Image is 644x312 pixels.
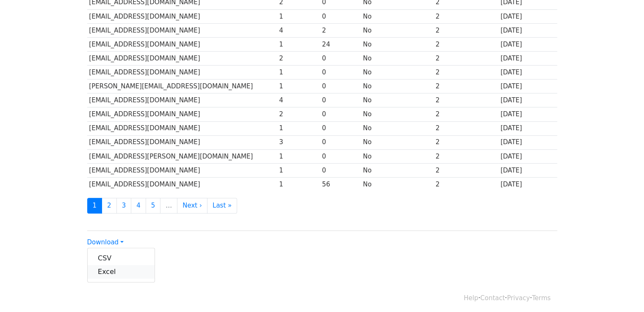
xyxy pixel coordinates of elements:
[464,294,478,302] a: Help
[434,79,498,93] td: 2
[498,79,557,93] td: [DATE]
[361,149,433,163] td: No
[277,149,320,163] td: 1
[87,9,277,23] td: [EMAIL_ADDRESS][DOMAIN_NAME]
[88,252,155,265] a: CSV
[277,52,320,66] td: 2
[361,66,433,79] td: No
[320,107,361,121] td: 0
[498,149,557,163] td: [DATE]
[498,66,557,79] td: [DATE]
[277,93,320,107] td: 4
[320,79,361,93] td: 0
[434,37,498,51] td: 2
[361,121,433,135] td: No
[116,198,132,213] a: 3
[361,163,433,177] td: No
[361,107,433,121] td: No
[434,93,498,107] td: 2
[277,135,320,149] td: 3
[320,163,361,177] td: 0
[87,23,277,37] td: [EMAIL_ADDRESS][DOMAIN_NAME]
[602,271,644,312] iframe: Chat Widget
[87,238,124,246] a: Download
[277,177,320,191] td: 1
[434,149,498,163] td: 2
[498,23,557,37] td: [DATE]
[87,66,277,79] td: [EMAIL_ADDRESS][DOMAIN_NAME]
[434,9,498,23] td: 2
[320,121,361,135] td: 0
[320,23,361,37] td: 2
[434,135,498,149] td: 2
[320,177,361,191] td: 56
[87,177,277,191] td: [EMAIL_ADDRESS][DOMAIN_NAME]
[277,23,320,37] td: 4
[277,37,320,51] td: 1
[498,37,557,51] td: [DATE]
[434,121,498,135] td: 2
[480,294,505,302] a: Contact
[498,93,557,107] td: [DATE]
[277,107,320,121] td: 2
[87,121,277,135] td: [EMAIL_ADDRESS][DOMAIN_NAME]
[87,107,277,121] td: [EMAIL_ADDRESS][DOMAIN_NAME]
[87,198,102,213] a: 1
[434,177,498,191] td: 2
[207,198,237,213] a: Last »
[361,52,433,66] td: No
[434,163,498,177] td: 2
[320,52,361,66] td: 0
[320,37,361,51] td: 24
[498,177,557,191] td: [DATE]
[102,198,117,213] a: 2
[87,79,277,93] td: [PERSON_NAME][EMAIL_ADDRESS][DOMAIN_NAME]
[277,163,320,177] td: 1
[434,52,498,66] td: 2
[320,66,361,79] td: 0
[361,9,433,23] td: No
[361,23,433,37] td: No
[320,135,361,149] td: 0
[434,107,498,121] td: 2
[146,198,161,213] a: 5
[87,135,277,149] td: [EMAIL_ADDRESS][DOMAIN_NAME]
[320,149,361,163] td: 0
[177,198,207,213] a: Next ›
[277,9,320,23] td: 1
[88,265,155,279] a: Excel
[498,107,557,121] td: [DATE]
[87,52,277,66] td: [EMAIL_ADDRESS][DOMAIN_NAME]
[498,52,557,66] td: [DATE]
[361,37,433,51] td: No
[87,163,277,177] td: [EMAIL_ADDRESS][DOMAIN_NAME]
[434,23,498,37] td: 2
[87,149,277,163] td: [EMAIL_ADDRESS][PERSON_NAME][DOMAIN_NAME]
[361,135,433,149] td: No
[498,163,557,177] td: [DATE]
[361,79,433,93] td: No
[507,294,530,302] a: Privacy
[498,135,557,149] td: [DATE]
[87,93,277,107] td: [EMAIL_ADDRESS][DOMAIN_NAME]
[277,121,320,135] td: 1
[532,294,550,302] a: Terms
[277,79,320,93] td: 1
[131,198,146,213] a: 4
[361,177,433,191] td: No
[320,93,361,107] td: 0
[498,9,557,23] td: [DATE]
[277,66,320,79] td: 1
[320,9,361,23] td: 0
[434,66,498,79] td: 2
[361,93,433,107] td: No
[87,37,277,51] td: [EMAIL_ADDRESS][DOMAIN_NAME]
[498,121,557,135] td: [DATE]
